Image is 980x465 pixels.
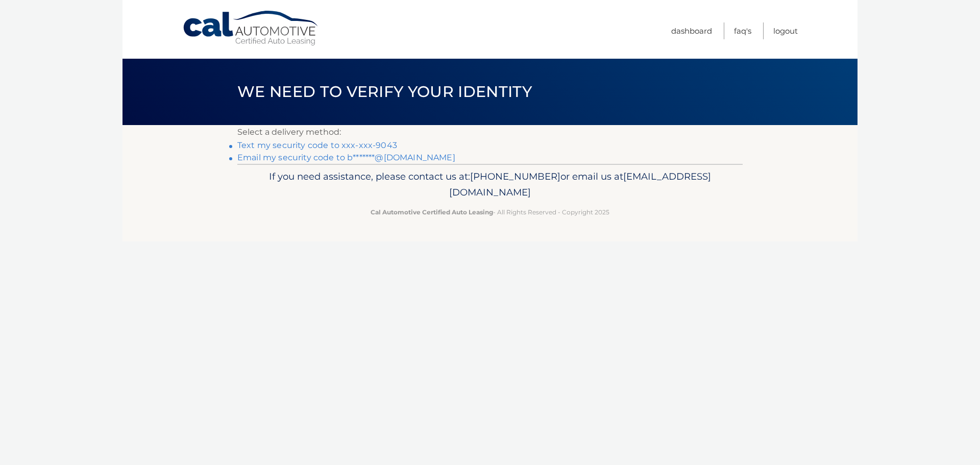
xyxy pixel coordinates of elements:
strong: Cal Automotive Certified Auto Leasing [371,208,493,216]
p: If you need assistance, please contact us at: or email us at [244,168,736,201]
a: Logout [773,22,798,39]
a: Text my security code to xxx-xxx-9043 [237,140,397,150]
a: Dashboard [671,22,712,39]
a: FAQ's [734,22,751,39]
a: Email my security code to b*******@[DOMAIN_NAME] [237,153,455,162]
span: [PHONE_NUMBER] [470,170,560,182]
p: - All Rights Reserved - Copyright 2025 [244,207,736,217]
a: Cal Automotive [182,10,320,46]
span: We need to verify your identity [237,82,532,101]
p: Select a delivery method: [237,125,743,139]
